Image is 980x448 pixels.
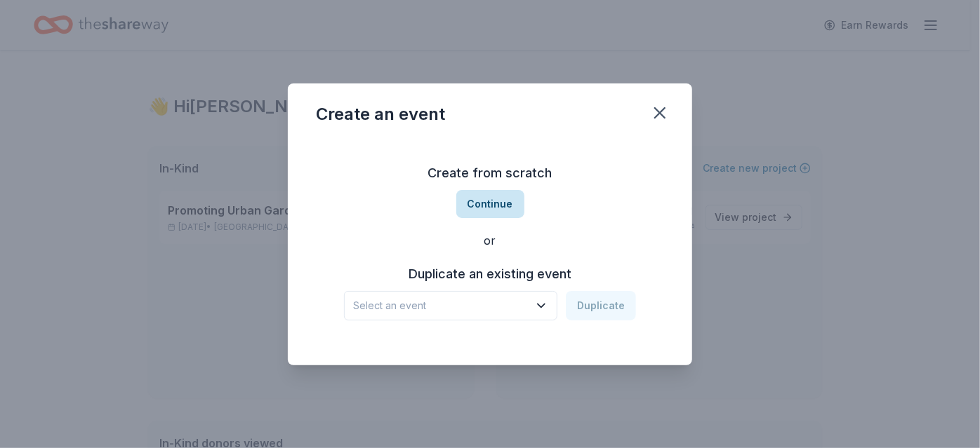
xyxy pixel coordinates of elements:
div: or [316,232,664,249]
span: Select an event [353,297,529,314]
button: Select an event [344,291,557,320]
h3: Create from scratch [316,162,664,184]
div: Create an event [316,103,445,125]
button: Continue [456,190,524,218]
h3: Duplicate an existing event [344,263,636,285]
